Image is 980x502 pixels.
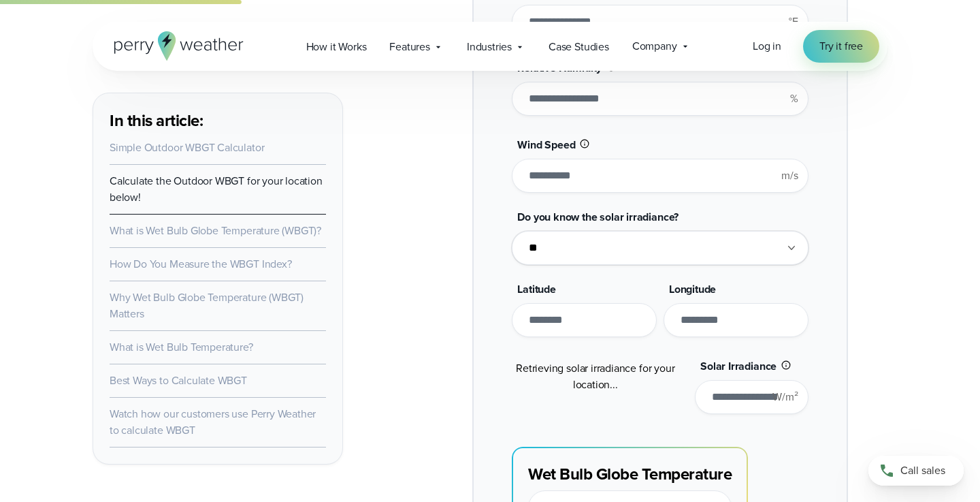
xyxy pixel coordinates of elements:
span: Retrieving solar irradiance for your location... [516,360,674,392]
a: How Do You Measure the WBGT Index? [110,256,292,272]
a: What is Wet Bulb Globe Temperature (WBGT)? [110,223,321,238]
span: Latitude [517,281,556,297]
a: Try it free [803,30,879,63]
span: Log in [753,38,781,54]
span: Company [632,38,677,54]
span: Solar Irradiance [700,358,777,374]
span: Features [389,39,430,55]
h3: In this article: [110,110,326,131]
span: Call sales [900,462,945,479]
span: Industries [467,39,512,55]
span: Wind Speed [517,137,575,153]
a: Calculate the Outdoor WBGT for your location below! [110,173,323,205]
span: How it Works [306,39,367,55]
span: Case Studies [549,39,609,55]
span: Try it free [819,38,863,54]
a: How it Works [295,33,378,61]
a: Simple Outdoor WBGT Calculator [110,140,264,155]
span: Do you know the solar irradiance? [517,209,679,225]
a: Call sales [868,456,964,486]
a: Watch how our customers use Perry Weather to calculate WBGT [110,406,316,438]
a: Best Ways to Calculate WBGT [110,373,247,388]
a: What is Wet Bulb Temperature? [110,339,253,355]
a: Why Wet Bulb Globe Temperature (WBGT) Matters [110,289,304,321]
a: Log in [753,38,781,54]
span: Longitude [669,281,716,297]
a: Case Studies [537,33,621,61]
